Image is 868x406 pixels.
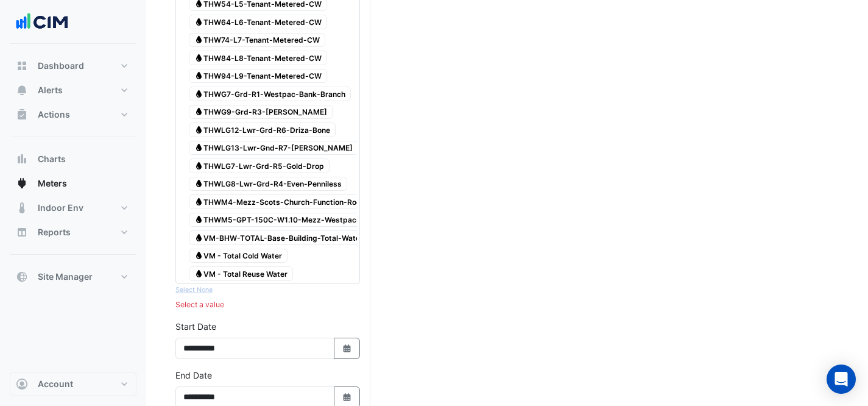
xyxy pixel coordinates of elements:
[194,197,203,206] fa-icon: Water
[189,15,327,29] span: THW64-L6-Tenant-Metered-CW
[16,271,28,283] app-icon: Site Manager
[38,60,84,72] span: Dashboard
[16,109,28,121] app-icon: Actions
[189,33,325,48] span: THW74-L7-Tenant-Metered-CW
[10,54,136,78] button: Dashboard
[827,365,856,394] div: Open Intercom Messenger
[10,102,136,127] button: Actions
[10,171,136,196] button: Meters
[189,177,347,191] span: THWLG8-Lwr-Grd-R4-Even-Penniless
[10,372,136,396] button: Account
[38,84,63,96] span: Alerts
[194,125,203,134] fa-icon: Water
[189,194,373,209] span: THWM4-Mezz-Scots-Church-Function-Room
[194,107,203,116] fa-icon: Water
[189,51,327,65] span: THW84-L8-Tenant-Metered-CW
[16,177,28,190] app-icon: Meters
[194,233,203,242] fa-icon: Water
[189,141,358,155] span: THWLG13-Lwr-Gnd-R7-[PERSON_NAME]
[15,10,69,34] img: Company Logo
[189,230,420,245] span: VM-BHW-TOTAL-Base-Building-Total-Water-Consumption
[16,226,28,238] app-icon: Reports
[194,89,203,98] fa-icon: Water
[194,179,203,188] fa-icon: Water
[194,161,203,170] fa-icon: Water
[38,271,93,283] span: Site Manager
[38,177,67,190] span: Meters
[189,69,327,84] span: THW94-L9-Tenant-Metered-CW
[38,378,73,390] span: Account
[194,71,203,80] fa-icon: Water
[38,202,83,214] span: Indoor Env
[189,123,336,137] span: THWLG12-Lwr-Grd-R6-Driza-Bone
[189,266,293,281] span: VM - Total Reuse Water
[10,220,136,244] button: Reports
[189,87,351,101] span: THWG7-Grd-R1-Westpac-Bank-Branch
[175,369,212,382] label: End Date
[16,84,28,96] app-icon: Alerts
[10,196,136,220] button: Indoor Env
[194,269,203,278] fa-icon: Water
[10,265,136,289] button: Site Manager
[189,105,333,119] span: THWG9-Grd-R3-[PERSON_NAME]
[38,226,71,238] span: Reports
[175,320,216,333] label: Start Date
[38,153,66,165] span: Charts
[194,17,203,26] fa-icon: Water
[16,60,28,72] app-icon: Dashboard
[10,147,136,171] button: Charts
[16,202,28,214] app-icon: Indoor Env
[175,299,360,310] div: Select a value
[194,35,203,45] fa-icon: Water
[194,53,203,62] fa-icon: Water
[189,158,330,173] span: THWLG7-Lwr-Grd-R5-Gold-Drop
[38,109,70,121] span: Actions
[194,251,203,260] fa-icon: Water
[194,215,203,224] fa-icon: Water
[10,78,136,102] button: Alerts
[189,213,417,227] span: THWM5-GPT-150C-W1.10-Mezz-Westpac-Training-Room
[342,343,353,354] fa-icon: Select Date
[189,249,288,263] span: VM - Total Cold Water
[194,143,203,152] fa-icon: Water
[16,153,28,165] app-icon: Charts
[342,392,353,402] fa-icon: Select Date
